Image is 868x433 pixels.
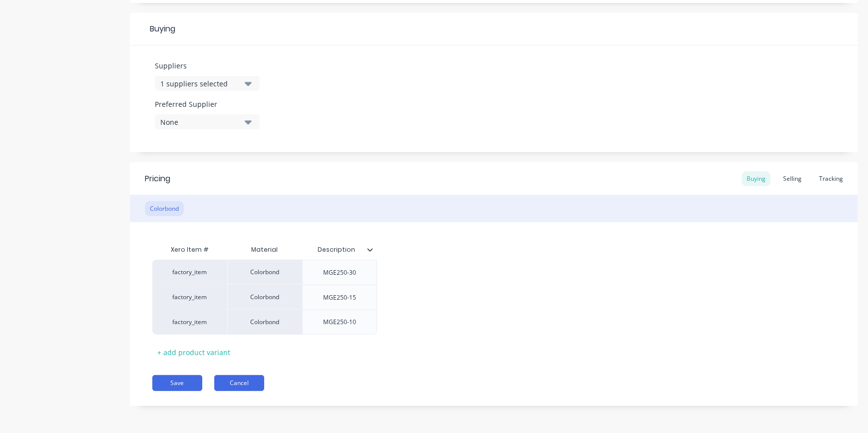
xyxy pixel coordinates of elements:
[227,260,302,285] div: Colorbond
[742,171,771,186] div: Buying
[227,310,302,335] div: Colorbond
[155,60,260,71] label: Suppliers
[152,375,202,391] button: Save
[155,114,260,129] button: None
[160,78,240,89] div: 1 suppliers selected
[162,268,217,277] div: factory_item
[130,13,858,45] div: Buying
[162,318,217,327] div: factory_item
[145,201,184,216] div: Colorbond
[155,99,260,109] label: Preferred Supplier
[152,260,377,285] div: factory_itemColorbondMGE250-30
[814,171,848,186] div: Tracking
[315,316,365,329] div: MGE250-10
[315,266,365,279] div: MGE250-30
[160,117,240,127] div: None
[302,237,371,262] div: Description
[145,173,170,185] div: Pricing
[152,310,377,335] div: factory_itemColorbondMGE250-10
[214,375,264,391] button: Cancel
[152,345,235,360] div: + add product variant
[315,291,365,304] div: MGE250-15
[227,240,302,260] div: Material
[155,76,260,91] button: 1 suppliers selected
[227,285,302,310] div: Colorbond
[302,240,377,260] div: Description
[152,240,227,260] div: Xero Item #
[162,293,217,302] div: factory_item
[152,285,377,310] div: factory_itemColorbondMGE250-15
[778,171,807,186] div: Selling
